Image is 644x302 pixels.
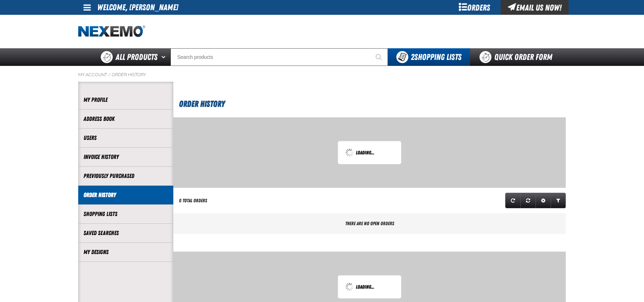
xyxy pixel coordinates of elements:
div: 0 Total Orders [179,197,207,204]
button: You have 2 Shopping Lists. Open to view details [388,48,470,66]
span: / [108,72,111,78]
a: Reset grid action [520,193,536,208]
a: Refresh grid action [505,193,521,208]
a: Address Book [83,115,168,123]
img: Nexemo logo [78,25,145,38]
input: Search [171,48,388,66]
a: Order History [83,191,168,199]
a: Users [83,134,168,142]
a: Quick Order Form [470,48,565,66]
a: Expand or Collapse Grid Filters [551,193,566,208]
strong: 2 [411,52,414,62]
span: Order History [179,99,225,109]
button: Open All Products pages [159,48,171,66]
span: All Products [116,51,157,63]
nav: Breadcrumbs [78,72,566,78]
a: Order History [112,72,146,78]
div: Loading... [345,148,394,157]
a: Previously Purchased [83,172,168,180]
a: Invoice History [83,153,168,161]
a: Saved Searches [83,229,168,237]
a: Home [78,25,145,38]
a: My Designs [83,248,168,256]
div: Loading... [345,283,394,291]
button: Start Searching [370,48,388,66]
a: My Profile [83,96,168,104]
a: My Account [78,72,107,78]
a: Expand or Collapse Grid Settings [535,193,551,208]
span: Shopping Lists [411,52,462,62]
a: Shopping Lists [83,210,168,218]
span: There are no open orders [345,221,394,226]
